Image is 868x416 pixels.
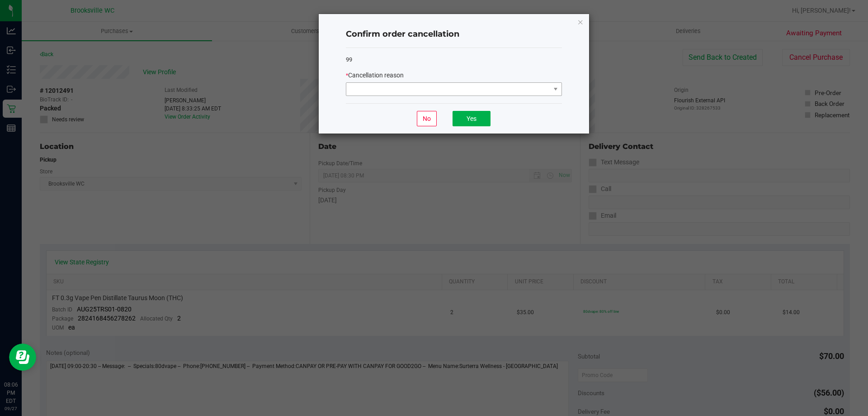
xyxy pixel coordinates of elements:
[577,16,584,27] button: Close
[9,344,36,371] iframe: Resource center
[346,56,352,63] span: 99
[346,29,562,40] h4: Confirm order cancellation
[417,111,437,126] button: No
[348,72,404,79] span: Cancellation reason
[453,111,491,126] button: Yes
